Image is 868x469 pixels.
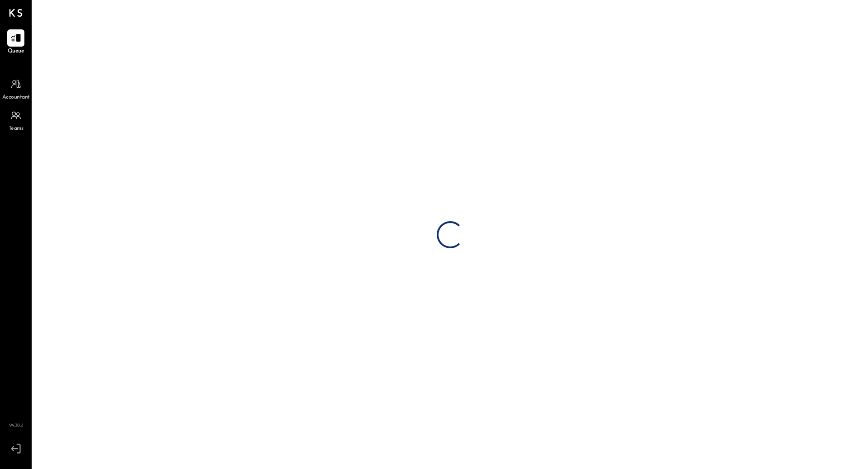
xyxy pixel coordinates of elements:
span: Teams [9,125,24,133]
span: Queue [8,47,24,56]
a: Accountant [0,76,31,102]
a: Queue [0,29,31,56]
a: Teams [0,107,31,133]
span: Accountant [2,94,30,102]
